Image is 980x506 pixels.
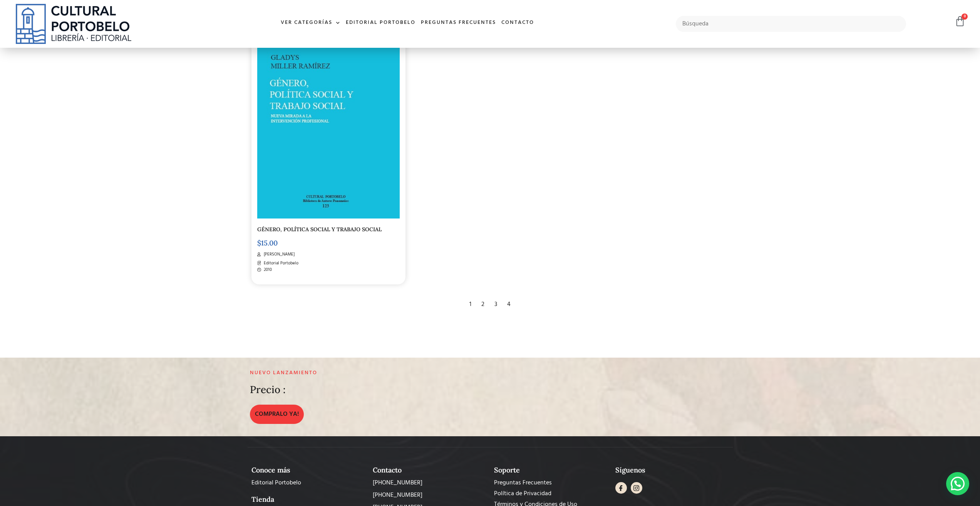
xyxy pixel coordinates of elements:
[466,296,475,313] div: 1
[494,478,608,488] a: Preguntas Frecuentes
[257,226,382,233] a: GÉNERO, POLÍTICA SOCIAL Y TRABAJO SOCIAL
[494,466,608,474] h2: Soporte
[262,251,295,258] span: [PERSON_NAME]
[250,384,286,395] h2: Precio :
[499,15,537,31] a: Contacto
[251,466,365,474] h2: Conoce más
[615,466,729,474] h2: Síguenos
[250,405,304,424] a: COMPRALO YA!
[262,267,272,273] span: 2010
[251,495,365,504] h2: Tienda
[250,370,570,377] h2: Nuevo lanzamiento
[373,478,486,488] a: [PHONE_NUMBER]
[962,13,968,20] span: 0
[373,491,422,500] span: [PHONE_NUMBER]
[257,239,261,247] span: $
[494,489,608,498] a: Política de Privacidad
[494,489,551,498] span: Política de Privacidad
[503,296,514,313] div: 4
[262,260,298,267] span: Editorial Portobelo
[418,15,499,31] a: Preguntas frecuentes
[278,15,343,31] a: Ver Categorías
[494,478,552,488] span: Preguntas Frecuentes
[491,296,501,313] div: 3
[373,466,486,474] h2: Contacto
[477,296,488,313] div: 2
[255,410,299,419] span: COMPRALO YA!
[251,478,301,488] span: Editorial Portobelo
[373,491,486,500] a: [PHONE_NUMBER]
[257,16,400,219] img: BA123-2.jpg
[676,16,906,32] input: Búsqueda
[343,15,418,31] a: Editorial Portobelo
[955,16,965,27] a: 0
[251,478,365,488] a: Editorial Portobelo
[257,239,278,247] bdi: 15.00
[373,478,422,488] span: [PHONE_NUMBER]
